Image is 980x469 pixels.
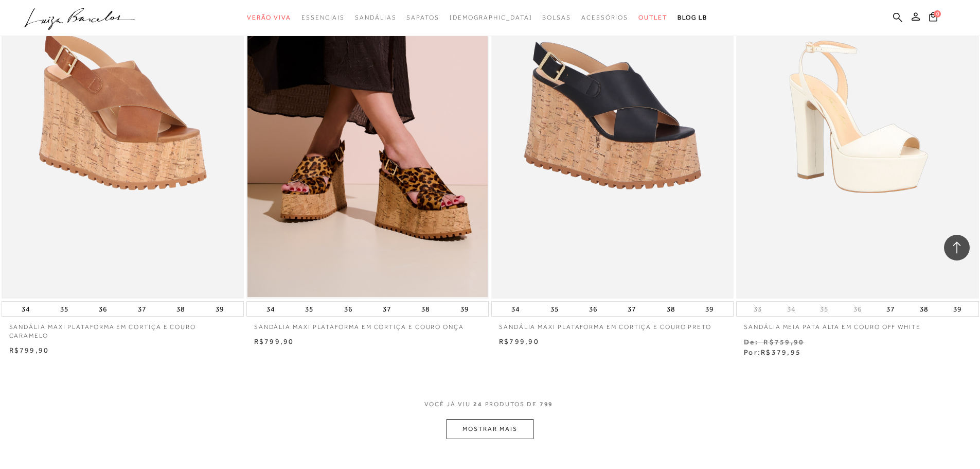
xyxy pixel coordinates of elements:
span: Sandálias [355,14,396,21]
button: 38 [917,302,931,316]
button: 39 [457,302,472,316]
button: 35 [817,304,831,314]
button: 36 [341,302,355,316]
span: [DEMOGRAPHIC_DATA] [450,14,532,21]
a: noSubCategoriesText [450,8,532,27]
span: Essenciais [301,14,345,21]
a: SANDÁLIA MAXI PLATAFORMA EM CORTIÇA E COURO CARAMELO [2,317,244,340]
button: 34 [263,302,278,316]
button: 35 [547,302,562,316]
a: categoryNavScreenReaderText [247,8,291,27]
span: R$379,95 [761,348,801,356]
span: 24 [473,400,483,419]
button: 36 [586,302,600,316]
small: De: [744,338,758,346]
a: categoryNavScreenReaderText [301,8,345,27]
span: 799 [540,400,554,419]
button: 34 [508,302,523,316]
button: 35 [57,302,72,316]
span: R$799,90 [254,337,294,345]
button: 36 [96,302,110,316]
span: R$799,90 [9,346,49,354]
button: 39 [702,302,717,316]
small: R$759,90 [763,338,804,346]
button: 35 [302,302,316,316]
span: BLOG LB [678,14,707,21]
button: 34 [19,302,33,316]
button: 34 [784,304,798,314]
a: categoryNavScreenReaderText [406,8,439,27]
button: 33 [751,304,765,314]
a: SANDÁLIA MAXI PLATAFORMA EM CORTIÇA E COURO ONÇA [246,317,489,332]
span: Acessórios [581,14,628,21]
a: BLOG LB [678,8,707,27]
span: Sapatos [406,14,439,21]
button: MOSTRAR MAIS [447,419,533,439]
a: categoryNavScreenReaderText [581,8,628,27]
a: SANDÁLIA MEIA PATA ALTA EM COURO OFF WHITE [736,317,978,332]
button: 39 [212,302,227,316]
span: Outlet [638,14,667,21]
span: Bolsas [542,14,571,21]
a: categoryNavScreenReaderText [355,8,396,27]
button: 0 [926,11,940,25]
span: R$799,90 [499,337,539,345]
button: 38 [664,302,678,316]
button: 36 [850,304,865,314]
button: 37 [625,302,639,316]
span: PRODUTOS DE [485,400,537,409]
button: 37 [135,302,149,316]
button: 38 [173,302,188,316]
button: 37 [883,302,898,316]
button: 37 [380,302,394,316]
a: categoryNavScreenReaderText [542,8,571,27]
span: VOCê JÁ VIU [424,400,471,409]
a: SANDÁLIA MAXI PLATAFORMA EM CORTIÇA E COURO PRETO [491,317,734,332]
span: 0 [934,10,941,18]
button: 38 [418,302,433,316]
a: categoryNavScreenReaderText [638,8,667,27]
span: Verão Viva [247,14,291,21]
span: Por: [744,348,801,356]
button: 39 [950,302,965,316]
